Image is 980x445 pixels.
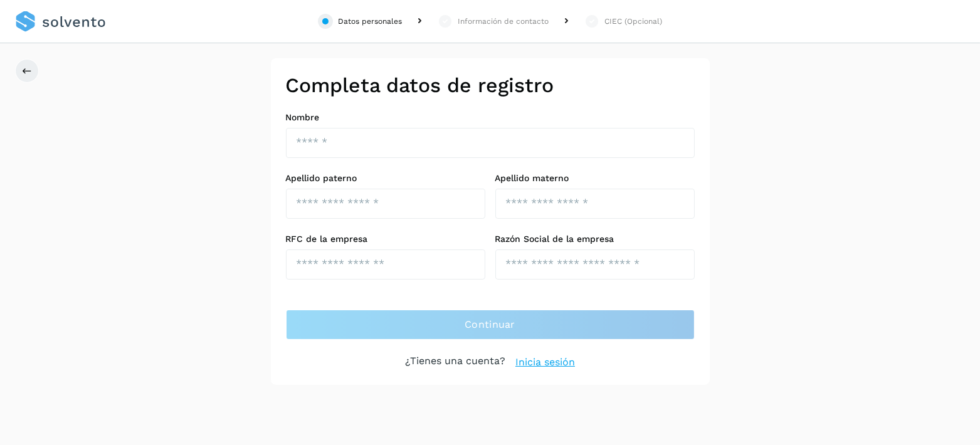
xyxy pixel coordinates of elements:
[286,234,485,244] label: RFC de la empresa
[286,310,695,340] button: Continuar
[495,173,695,184] label: Apellido materno
[405,355,505,370] p: ¿Tienes una cuenta?
[604,16,662,27] div: CIEC (Opcional)
[465,318,515,332] span: Continuar
[495,234,695,244] label: Razón Social de la empresa
[286,73,695,97] h2: Completa datos de registro
[338,16,402,27] div: Datos personales
[458,16,549,27] div: Información de contacto
[515,355,575,370] a: Inicia sesión
[286,173,485,184] label: Apellido paterno
[286,112,695,123] label: Nombre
